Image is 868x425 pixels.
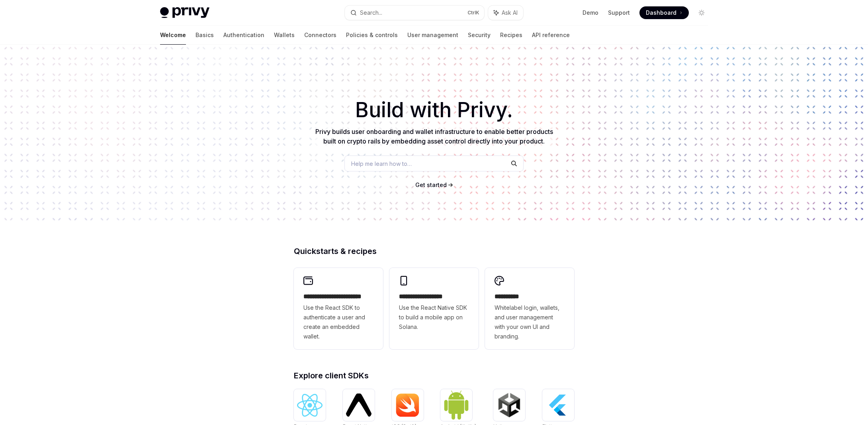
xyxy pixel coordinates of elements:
span: Help me learn how to… [351,159,412,168]
img: Flutter [545,392,571,418]
span: Use the React Native SDK to build a mobile app on Solana. [399,303,469,332]
button: Ask AI [488,6,523,20]
span: Use the React SDK to authenticate a user and create an embedded wallet. [303,303,373,341]
div: Search... [360,8,382,18]
span: Get started [415,181,447,188]
img: light logo [160,7,209,18]
a: **** **** **** ***Use the React Native SDK to build a mobile app on Solana. [389,268,479,349]
img: React Native [346,394,371,416]
a: User management [407,26,458,45]
button: Toggle dark mode [695,6,708,19]
a: Recipes [500,26,522,45]
a: Basics [195,26,214,45]
button: Search...CtrlK [345,6,484,20]
a: API reference [532,26,570,45]
img: Unity [497,392,522,418]
img: Android (Kotlin) [444,390,469,420]
span: Privy builds user onboarding and wallet infrastructure to enable better products built on crypto ... [315,128,553,145]
a: Security [468,26,491,45]
span: Ctrl K [467,10,479,16]
span: Build with Privy. [355,103,513,117]
span: Explore client SDKs [294,372,369,380]
a: Get started [415,181,447,189]
a: Policies & controls [346,26,398,45]
a: Authentication [223,26,264,45]
img: React [297,394,323,417]
a: Demo [583,9,598,17]
span: Dashboard [646,9,676,17]
a: Dashboard [639,6,689,19]
a: Welcome [160,26,186,45]
a: Wallets [274,26,295,45]
span: Quickstarts & recipes [294,247,377,255]
img: iOS (Swift) [395,393,420,417]
a: Support [608,9,630,17]
span: Ask AI [502,9,518,17]
span: Whitelabel login, wallets, and user management with your own UI and branding. [495,303,565,341]
a: Connectors [304,26,336,45]
a: **** *****Whitelabel login, wallets, and user management with your own UI and branding. [485,268,574,349]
